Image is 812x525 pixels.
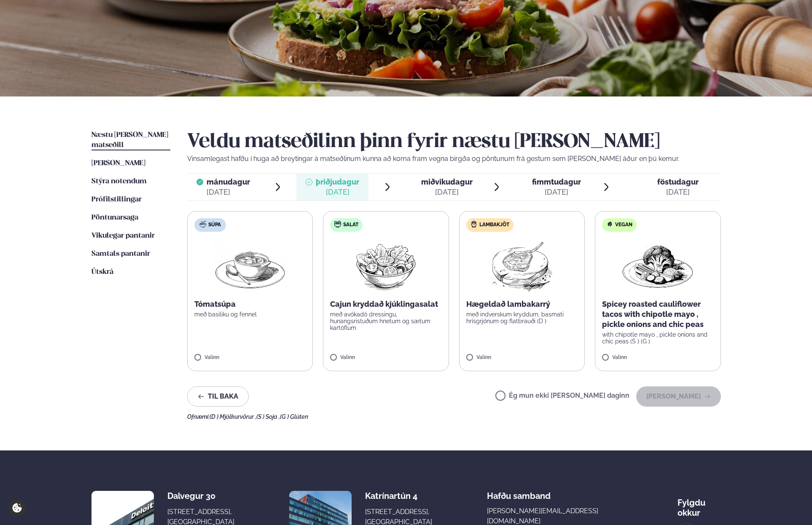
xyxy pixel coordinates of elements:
span: Salat [343,222,358,228]
span: Hafðu samband [487,484,551,501]
img: Soup.png [213,238,287,292]
img: Lamb-Meat.png [484,238,559,292]
span: þriðjudagur [316,177,359,186]
img: Vegan.svg [606,221,613,228]
span: (S ) Soja , [256,413,280,420]
span: Útskrá [91,268,113,276]
h2: Veldu matseðilinn þinn fyrir næstu [PERSON_NAME] [187,130,721,154]
span: Pöntunarsaga [91,214,138,221]
span: Lambakjöt [479,222,509,228]
a: Cookie settings [8,499,26,517]
span: Vikulegar pantanir [91,232,155,239]
p: með avókadó dressingu, hunangsristuðum hnetum og sætum kartöflum [330,311,442,331]
span: föstudagur [657,177,699,186]
div: [DATE] [657,187,699,197]
div: [DATE] [421,187,473,197]
div: Fylgdu okkur [678,491,721,518]
img: salad.svg [334,221,341,228]
div: [DATE] [207,187,250,197]
a: Vikulegar pantanir [91,231,155,241]
a: Útskrá [91,267,113,277]
img: soup.svg [199,221,206,228]
span: Vegan [615,222,632,228]
p: Vinsamlegast hafðu í huga að breytingar á matseðlinum kunna að koma fram vegna birgða og pöntunum... [187,154,721,164]
a: Pöntunarsaga [91,213,138,223]
img: Salad.png [349,238,423,292]
div: Dalvegur 30 [167,491,234,501]
p: Tómatsúpa [194,299,306,309]
span: [PERSON_NAME] [91,160,145,167]
p: Hægeldað lambakarrý [466,299,578,309]
p: with chipotle mayo , pickle onions and chic peas (S ) (G ) [602,331,714,345]
div: [DATE] [316,187,359,197]
img: Vegan.png [621,238,695,292]
div: Katrínartún 4 [365,491,432,501]
a: Samtals pantanir [91,249,150,259]
p: Spicey roasted cauliflower tacos with chipotle mayo , pickle onions and chic peas [602,299,714,329]
span: (G ) Glúten [280,413,308,420]
span: miðvikudagur [421,177,473,186]
span: fimmtudagur [532,177,581,186]
button: [PERSON_NAME] [636,386,721,407]
a: Prófílstillingar [91,195,142,205]
p: með basiliku og fennel [194,311,306,318]
a: Stýra notendum [91,177,147,187]
span: Næstu [PERSON_NAME] matseðill [91,131,168,149]
a: Næstu [PERSON_NAME] matseðill [91,130,170,150]
button: Til baka [187,386,249,407]
p: Cajun kryddað kjúklingasalat [330,299,442,309]
span: Stýra notendum [91,178,147,185]
span: mánudagur [207,177,250,186]
div: [DATE] [532,187,581,197]
span: Prófílstillingar [91,196,142,203]
a: [PERSON_NAME] [91,158,145,169]
span: (D ) Mjólkurvörur , [210,413,256,420]
span: Súpa [208,222,221,228]
div: Ofnæmi: [187,413,721,420]
img: Lamb.svg [471,221,477,228]
span: Samtals pantanir [91,250,150,257]
p: með indverskum kryddum, basmati hrísgrjónum og flatbrauði (D ) [466,311,578,324]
